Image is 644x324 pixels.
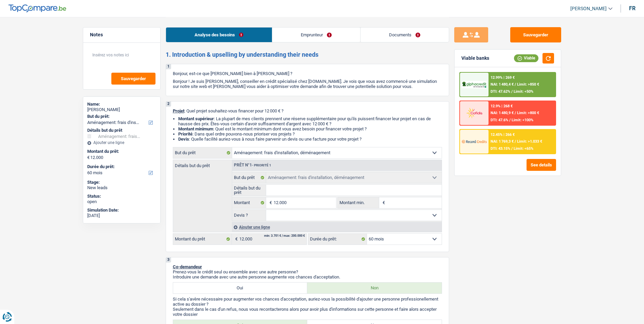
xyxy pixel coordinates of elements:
[87,149,155,154] label: Montant du prêt:
[252,163,271,167] span: - Priorité 1
[511,89,513,94] span: /
[87,185,156,191] div: New leads
[517,139,542,144] span: Limit: >1.033 €
[461,55,489,61] div: Viable banks
[629,5,636,12] div: fr
[87,199,156,204] div: open
[527,159,556,171] button: See details
[8,4,66,13] img: TopCompare Logo
[232,163,273,167] div: Prêt n°1
[178,116,442,126] li: : La plupart de mes clients prennent une réserve supplémentaire pour qu'ils puissent financer leu...
[166,257,171,263] div: 3
[173,108,442,113] p: : Quel projet souhaitez-vous financer pour 12 000 € ?
[509,118,511,122] span: /
[232,234,239,245] span: €
[462,81,487,89] img: AlphaCredit
[570,6,607,12] span: [PERSON_NAME]
[517,111,539,115] span: Limit: >800 €
[166,51,449,58] h2: 1. Introduction & upselling by understanding their needs
[379,197,387,208] span: €
[87,140,156,145] div: Ajouter une ligne
[87,180,156,185] div: Stage:
[491,139,514,144] span: NAI: 1 769,3 €
[361,28,449,42] a: Documents
[87,213,156,218] div: [DATE]
[87,155,90,160] span: €
[232,172,266,183] label: But du prêt
[178,116,214,121] strong: Montant supérieur
[166,102,171,107] div: 2
[338,197,379,208] label: Montant min.
[514,89,533,94] span: Limit: <50%
[87,164,155,169] label: Durée du prêt:
[121,76,146,81] span: Sauvegarder
[87,194,156,199] div: Status:
[173,71,442,76] p: Bonjour, est-ce que [PERSON_NAME] bien à [PERSON_NAME] ?
[491,146,510,151] span: DTI: 43.15%
[514,146,533,151] span: Limit: <65%
[166,64,171,69] div: 1
[491,75,515,80] div: 12.99% | 269 €
[173,147,232,158] label: But du prêt
[232,222,442,232] div: Ajouter une ligne
[491,82,514,87] span: NAI: 1 480,4 €
[178,131,442,137] li: : Dans quel ordre pouvons-nous prioriser vos projets ?
[178,126,213,131] strong: Montant minimum
[87,114,155,119] label: But du prêt:
[178,137,442,142] li: : Quelle facilité auriez-vous à nous faire parvenir un devis ou une facture pour votre projet ?
[87,107,156,112] div: [PERSON_NAME]
[111,73,155,85] button: Sauvegarder
[515,139,516,144] span: /
[514,54,538,62] div: Viable
[266,197,274,208] span: €
[173,264,202,269] span: Co-demandeur
[510,27,561,42] button: Sauvegarder
[232,210,266,221] label: Devis ?
[491,111,514,115] span: NAI: 1 480,9 €
[173,307,442,317] p: Seulement dans le cas d'un refus, nous vous recontacterons alors pour avoir plus d'informations s...
[264,234,305,237] div: min: 3.701 € / max: 200.000 €
[512,118,533,122] span: Limit: <100%
[232,185,266,196] label: Détails but du prêt
[491,132,515,137] div: 12.45% | 266 €
[308,234,367,245] label: Durée du prêt:
[515,82,516,87] span: /
[178,131,192,137] strong: Priorité
[90,32,153,38] h5: Notes
[307,283,442,293] label: Non
[87,102,156,107] div: Name:
[491,89,510,94] span: DTI: 47.62%
[166,28,272,42] a: Analyse des besoins
[173,269,442,274] p: Prenez-vous le crédit seul ou ensemble avec une autre personne?
[511,146,513,151] span: /
[173,296,442,307] p: Si cela s'avère nécessaire pour augmenter vos chances d'acceptation, auriez-vous la possibilité d...
[462,107,487,119] img: Cofidis
[178,137,189,142] span: Devis
[491,118,508,122] span: DTI: 47.6%
[87,208,156,213] div: Simulation Date:
[173,234,232,245] label: Montant du prêt
[173,160,232,168] label: Détails but du prêt
[491,104,513,108] div: 12.9% | 268 €
[173,79,442,89] p: Bonjour ! Je suis [PERSON_NAME], conseiller en crédit spécialisé chez [DOMAIN_NAME]. Je vois que ...
[272,28,360,42] a: Emprunteur
[517,82,539,87] span: Limit: >850 €
[462,135,487,148] img: Record Credits
[515,111,516,115] span: /
[565,3,612,14] a: [PERSON_NAME]
[178,126,442,131] li: : Quel est le montant minimum dont vous avez besoin pour financer votre projet ?
[87,128,156,133] div: Détails but du prêt
[173,274,442,280] p: Introduire une demande avec une autre personne augmente vos chances d'acceptation.
[173,283,308,293] label: Oui
[173,108,184,113] span: Projet
[232,197,266,208] label: Montant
